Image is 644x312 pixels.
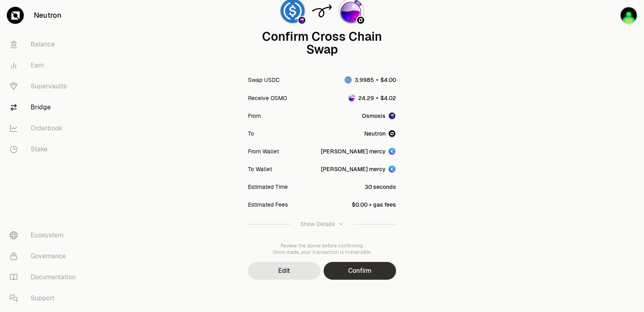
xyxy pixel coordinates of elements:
[388,165,396,173] img: Account Image
[321,165,386,173] div: [PERSON_NAME] mercy
[3,267,87,288] a: Documentation
[248,94,287,102] div: Receive OSMO
[362,112,386,120] span: Osmosis
[248,147,279,155] div: From Wallet
[321,147,396,155] button: [PERSON_NAME] mercy
[357,17,364,24] img: Neutron Logo
[364,130,386,138] span: Neutron
[365,183,396,191] div: 30 seconds
[3,118,87,139] a: Orderbook
[248,30,396,56] div: Confirm Cross Chain Swap
[248,183,288,191] div: Estimated Time
[248,112,261,120] div: From
[352,201,396,209] div: $0.00 + gas fees
[248,201,288,209] div: Estimated Fees
[248,165,272,173] div: To Wallet
[248,130,254,138] div: To
[388,130,396,138] img: Neutron Logo
[248,262,320,280] button: Edit
[248,214,396,235] button: Show Details
[248,243,396,255] div: Review the above before confirming. Once made, your transaction is irreversible.
[324,262,396,280] button: Confirm
[3,246,87,267] a: Governance
[3,97,87,118] a: Bridge
[3,225,87,246] a: Ecosystem
[388,112,396,120] img: Osmosis Logo
[620,6,638,24] img: sandy mercy
[3,76,87,97] a: Supervaults
[345,77,351,83] img: USDC Logo
[388,147,396,155] img: Account Image
[3,288,87,309] a: Support
[300,220,334,228] div: Show Details
[349,95,355,101] img: OSMO Logo
[248,76,280,84] div: Swap USDC
[3,55,87,76] a: Earn
[321,165,396,173] button: [PERSON_NAME] mercy
[321,147,386,155] div: [PERSON_NAME] mercy
[298,17,305,24] img: Osmosis Logo
[3,139,87,160] a: Stake
[3,34,87,55] a: Balance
